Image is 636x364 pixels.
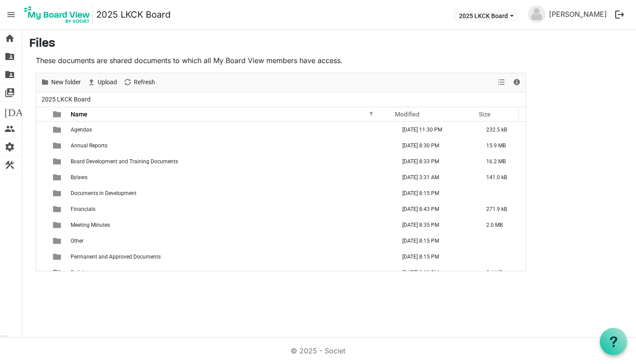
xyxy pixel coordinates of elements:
[393,169,477,185] td: June 27, 2025 3:31 AM column header Modified
[133,77,156,88] span: Refresh
[393,122,477,138] td: September 08, 2025 11:30 PM column header Modified
[477,249,526,265] td: is template cell column header Size
[494,73,509,92] div: View
[393,201,477,217] td: July 02, 2025 8:43 PM column header Modified
[68,138,393,154] td: Annual Reports is template cell column header Name
[84,73,120,92] div: Upload
[29,37,629,52] h3: Files
[38,73,84,92] div: New folder
[48,233,68,249] td: is template cell column header type
[453,9,519,22] button: 2025 LKCK Board dropdownbutton
[71,206,95,212] span: Financials
[36,217,48,233] td: checkbox
[393,217,477,233] td: July 02, 2025 8:35 PM column header Modified
[477,233,526,249] td: is template cell column header Size
[393,249,477,265] td: June 26, 2025 8:15 PM column header Modified
[71,158,178,165] span: Board Development and Training Documents
[68,217,393,233] td: Meeting Minutes is template cell column header Name
[68,265,393,281] td: Policies is template cell column header Name
[71,143,107,149] span: Annual Reports
[120,73,158,92] div: Refresh
[477,169,526,185] td: 141.0 kB is template cell column header Size
[48,122,68,138] td: is template cell column header type
[509,73,524,92] div: Details
[4,30,15,47] span: home
[68,201,393,217] td: Financials is template cell column header Name
[68,233,393,249] td: Other is template cell column header Name
[393,185,477,201] td: June 26, 2025 8:15 PM column header Modified
[36,138,48,154] td: checkbox
[4,102,38,120] span: [DATE]
[395,111,420,118] span: Modified
[71,238,83,244] span: Other
[610,5,629,24] button: logout
[48,265,68,281] td: is template cell column header type
[71,190,136,196] span: Documents in Development
[36,201,48,217] td: checkbox
[545,5,610,23] a: [PERSON_NAME]
[48,138,68,154] td: is template cell column header type
[4,138,15,156] span: settings
[528,5,545,23] img: no-profile-picture.svg
[4,120,15,138] span: people
[496,77,507,88] button: View dropdownbutton
[22,4,96,26] a: My Board View Logo
[4,156,15,174] span: construction
[68,154,393,169] td: Board Development and Training Documents is template cell column header Name
[3,6,19,23] span: menu
[477,122,526,138] td: 232.5 kB is template cell column header Size
[96,6,170,23] a: 2025 LKCK Board
[479,111,491,118] span: Size
[71,127,92,133] span: Agendas
[36,55,526,66] p: These documents are shared documents to which all My Board View members have access.
[71,111,87,118] span: Name
[36,122,48,138] td: checkbox
[393,233,477,249] td: June 26, 2025 8:15 PM column header Modified
[4,66,15,83] span: folder_shared
[477,217,526,233] td: 2.0 MB is template cell column header Size
[48,169,68,185] td: is template cell column header type
[477,138,526,154] td: 15.9 MB is template cell column header Size
[291,346,345,355] a: © 2025 - Societ
[68,249,393,265] td: Permanent and Approved Documents is template cell column header Name
[97,77,118,88] span: Upload
[68,185,393,201] td: Documents in Development is template cell column header Name
[71,270,89,276] span: Policies
[48,185,68,201] td: is template cell column header type
[48,201,68,217] td: is template cell column header type
[4,48,15,65] span: folder_shared
[511,77,523,88] button: Details
[50,77,82,88] span: New folder
[36,185,48,201] td: checkbox
[48,154,68,169] td: is template cell column header type
[4,84,15,101] span: switch_account
[48,217,68,233] td: is template cell column header type
[36,154,48,169] td: checkbox
[393,138,477,154] td: July 02, 2025 8:30 PM column header Modified
[71,174,87,180] span: Bylaws
[393,154,477,169] td: July 02, 2025 8:33 PM column header Modified
[40,94,92,105] span: 2025 LKCK Board
[71,254,161,260] span: Permanent and Approved Documents
[36,249,48,265] td: checkbox
[68,169,393,185] td: Bylaws is template cell column header Name
[477,154,526,169] td: 16.2 MB is template cell column header Size
[477,201,526,217] td: 271.9 kB is template cell column header Size
[477,185,526,201] td: is template cell column header Size
[39,77,83,88] button: New folder
[68,122,393,138] td: Agendas is template cell column header Name
[48,249,68,265] td: is template cell column header type
[71,222,110,228] span: Meeting Minutes
[36,233,48,249] td: checkbox
[393,265,477,281] td: July 02, 2025 8:28 PM column header Modified
[22,4,93,26] img: My Board View Logo
[477,265,526,281] td: 2.4 MB is template cell column header Size
[36,169,48,185] td: checkbox
[36,265,48,281] td: checkbox
[86,77,119,88] button: Upload
[122,77,157,88] button: Refresh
